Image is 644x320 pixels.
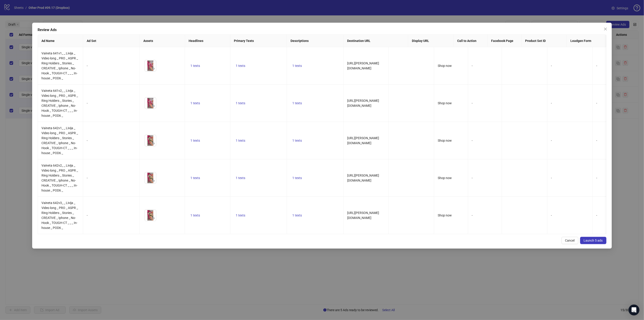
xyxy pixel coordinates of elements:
div: - [551,213,589,218]
div: - [87,63,136,68]
button: Preview [151,103,156,109]
div: - [596,175,623,180]
span: 1 texts [292,139,302,142]
th: Call to Action [454,35,488,47]
div: - [472,63,498,68]
div: - [87,213,136,218]
button: 1 texts [234,213,247,218]
div: - [472,175,498,180]
button: 1 texts [291,63,304,68]
span: 1 texts [236,101,245,105]
span: Shop now [438,176,452,180]
button: Preview [151,178,156,184]
button: 1 texts [234,100,247,106]
button: 1 texts [291,138,304,143]
th: Assets [140,35,185,47]
span: Shop now [438,139,452,142]
span: Vaineta 642v1_ _ Livija _ Video long _ PRO _ ASPR _ Ring Holders _ Stories _ CREATIVE _ Iphone _ ... [41,126,78,155]
div: - [472,101,498,106]
span: 1 texts [190,139,200,142]
span: eye [152,217,155,220]
button: 1 texts [234,175,247,181]
div: - [472,213,498,218]
div: - [596,63,623,68]
span: 1 texts [190,176,200,180]
span: 1 texts [236,176,245,180]
span: [URL][PERSON_NAME][DOMAIN_NAME] [347,211,379,220]
span: Shop now [438,64,452,68]
span: 1 texts [190,64,200,68]
span: Launch 5 ads [584,239,603,242]
span: 1 texts [292,64,302,68]
span: eye [152,142,155,145]
button: 1 texts [291,175,304,181]
div: - [472,138,498,143]
button: 1 texts [189,175,202,181]
th: Facebook Page [488,35,521,47]
img: Asset 1 [145,172,156,184]
div: Open Intercom Messenger [629,305,639,315]
button: Launch 5 ads [580,237,606,244]
span: Shop now [438,213,452,217]
th: Descriptions [287,35,344,47]
button: Close [602,25,609,33]
div: - [551,175,589,180]
span: Cancel [565,239,575,242]
span: [URL][PERSON_NAME][DOMAIN_NAME] [347,99,379,107]
span: close [604,27,607,31]
div: - [551,138,589,143]
img: Asset 1 [145,60,156,71]
th: Leadgen Form [567,35,612,47]
span: Vaineta 641v1_ _ Livija _ Video long _ PRO _ ASPR _ Ring Holders _ Stories _ CREATIVE _ Iphone _ ... [41,51,78,80]
div: - [596,101,623,106]
div: Review Ads [38,27,606,33]
img: Asset 1 [145,210,156,221]
button: Preview [151,141,156,146]
span: eye [152,179,155,182]
div: - [551,101,589,106]
span: 1 texts [292,101,302,105]
th: Headlines [185,35,230,47]
div: - [596,213,623,218]
button: Preview [151,66,156,71]
button: 1 texts [234,63,247,68]
span: Vaineta 641v2_ _ Livija _ Video long _ PRO _ ASPR _ Ring Holders _ Stories _ CREATIVE _ Iphone _ ... [41,89,78,117]
button: 1 texts [189,100,202,106]
div: - [87,101,136,106]
span: Shop now [438,101,452,105]
img: Asset 1 [145,97,156,109]
div: - [596,138,623,143]
th: Destination URL [344,35,408,47]
button: 1 texts [234,138,247,143]
button: 1 texts [189,138,202,143]
th: Product Set ID [521,35,567,47]
span: 1 texts [292,176,302,180]
button: Cancel [562,237,578,244]
th: Display URL [408,35,454,47]
button: 1 texts [291,213,304,218]
button: 1 texts [291,100,304,106]
button: 1 texts [189,63,202,68]
span: [URL][PERSON_NAME][DOMAIN_NAME] [347,174,379,182]
span: 1 texts [236,213,245,217]
span: 1 texts [190,213,200,217]
th: Ad Set [83,35,140,47]
th: Primary Texts [230,35,287,47]
span: 1 texts [292,213,302,217]
span: Vaineta 642v3_ _ Livija _ Video long _ PRO _ ASPR _ Ring Holders _ Stories _ CREATIVE _ Iphone _ ... [41,201,78,230]
span: eye [152,67,155,70]
button: Preview [151,216,156,221]
span: [URL][PERSON_NAME][DOMAIN_NAME] [347,61,379,70]
span: eye [152,104,155,108]
button: 1 texts [189,213,202,218]
span: Vaineta 642v2_ _ Livija _ Video long _ PRO _ ASPR _ Ring Holders _ Stories _ CREATIVE _ Iphone _ ... [41,164,78,192]
div: - [551,63,589,68]
span: 1 texts [236,139,245,142]
th: Ad Name [38,35,83,47]
span: 1 texts [236,64,245,68]
div: - [87,175,136,180]
img: Asset 1 [145,135,156,146]
div: - [87,138,136,143]
span: [URL][PERSON_NAME][DOMAIN_NAME] [347,136,379,145]
span: 1 texts [190,101,200,105]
